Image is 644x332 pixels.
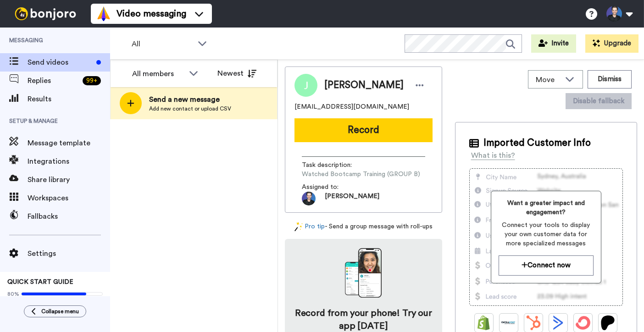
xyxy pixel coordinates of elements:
img: Hubspot [526,315,541,330]
span: Want a greater impact and engagement? [499,199,594,217]
span: Send a new message [149,94,231,105]
img: bj-logo-header-white.svg [11,7,80,20]
span: Connect your tools to display your own customer data for more specialized messages [499,221,594,248]
span: 80% [7,290,19,298]
img: Ontraport [501,315,516,330]
img: vm-color.svg [96,6,111,21]
span: Settings [28,248,110,259]
img: magic-wand.svg [294,222,303,232]
span: Send videos [28,57,93,68]
span: Replies [28,75,79,86]
div: - Send a group message with roll-ups [285,222,442,232]
img: Shopify [477,315,491,330]
button: Invite [531,34,576,53]
span: Collapse menu [41,308,79,315]
span: QUICK START GUIDE [7,279,73,285]
span: [PERSON_NAME] [325,192,379,205]
img: Image of Joshua [294,74,317,97]
img: ConvertKit [576,315,590,330]
span: Move [536,74,561,85]
span: Video messaging [117,7,186,20]
span: Results [28,94,110,105]
button: Connect now [499,255,594,275]
a: Pro tip [294,222,325,232]
span: Integrations [28,156,110,167]
span: Message template [28,138,110,149]
span: Add new contact or upload CSV [149,105,231,112]
span: Task description : [302,160,366,170]
button: Dismiss [588,70,632,89]
span: Workspaces [28,193,110,204]
button: Collapse menu [24,305,86,317]
img: download [345,248,382,298]
img: 6be86ef7-c569-4fce-93cb-afb5ceb4fafb-1583875477.jpg [302,192,316,205]
button: Disable fallback [566,93,632,109]
button: Record [294,118,433,142]
span: [PERSON_NAME] [324,78,404,92]
span: Assigned to: [302,183,366,192]
div: 99 + [83,76,101,85]
span: Fallbacks [28,211,110,222]
span: Watched Bootcamp Training (GROUP B) [302,170,420,179]
span: Imported Customer Info [483,136,591,150]
div: What is this? [471,150,515,161]
span: All [132,39,193,50]
span: [EMAIL_ADDRESS][DOMAIN_NAME] [294,102,409,111]
span: Share library [28,174,110,185]
button: Upgrade [585,34,638,53]
button: Newest [211,64,263,83]
div: All members [132,68,184,79]
img: ActiveCampaign [551,315,566,330]
img: Patreon [600,315,615,330]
